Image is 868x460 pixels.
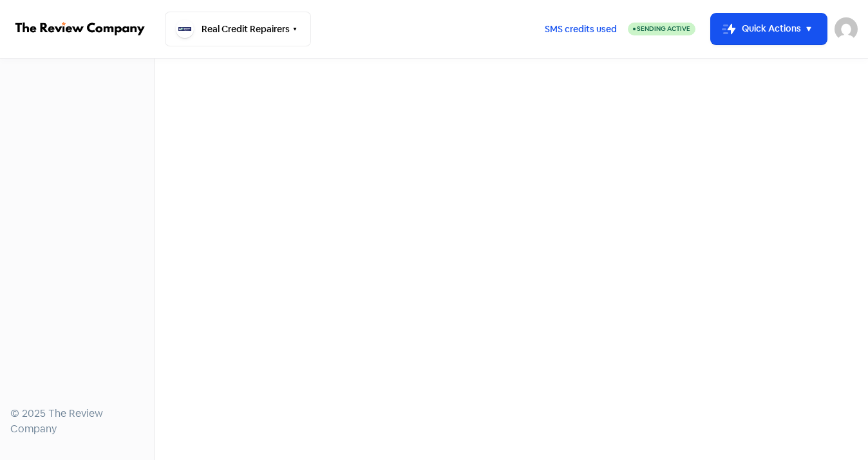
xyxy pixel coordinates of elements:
span: Sending Active [637,24,690,33]
a: Sending Active [628,21,695,37]
button: Quick Actions [711,14,827,44]
a: SMS credits used [534,21,628,35]
img: User [835,17,858,41]
button: Real Credit Repairers [165,12,311,46]
span: SMS credits used [545,23,617,36]
div: © 2025 The Review Company [10,406,144,437]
